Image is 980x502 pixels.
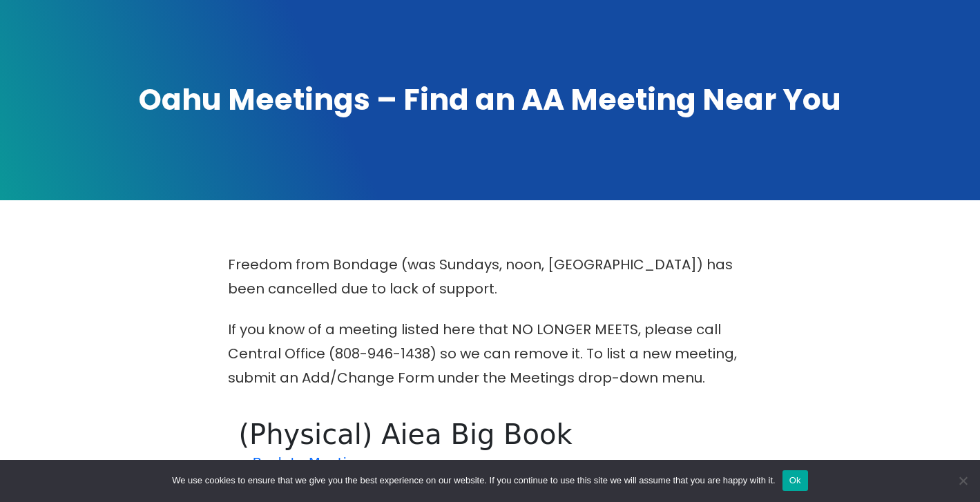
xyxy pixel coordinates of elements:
p: If you know of a meeting listed here that NO LONGER MEETS, please call Central Office (808-946-14... [228,318,753,390]
span: We use cookies to ensure that we give you the best experience on our website. If you continue to ... [172,474,775,487]
h1: (Physical) Aiea Big Book [239,418,742,451]
a: Back to Meetings [253,451,372,475]
p: Freedom from Bondage (was Sundays, noon, [GEOGRAPHIC_DATA]) has been cancelled due to lack of sup... [228,253,753,301]
button: Ok [782,470,808,491]
span: No [956,474,970,487]
h1: Oahu Meetings – Find an AA Meeting Near You [14,80,966,120]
